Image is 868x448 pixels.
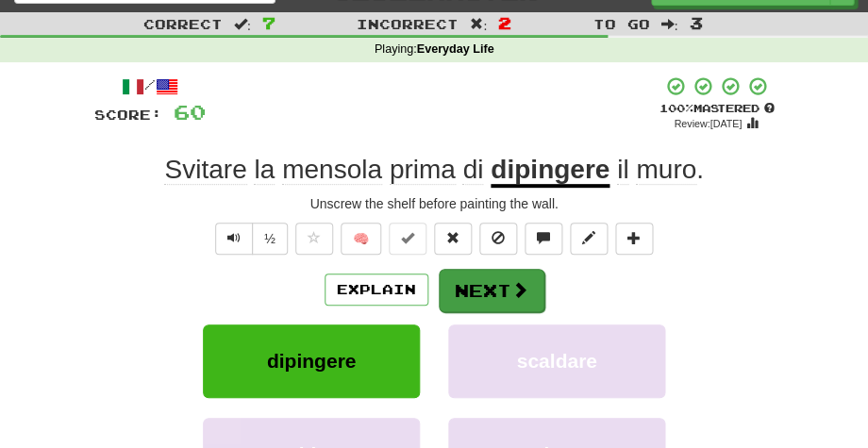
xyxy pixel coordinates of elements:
span: 100 % [659,102,693,114]
span: Svitare [164,155,246,185]
button: ½ [252,223,288,255]
div: Unscrew the shelf before painting the wall. [94,194,774,213]
span: 60 [174,100,206,124]
span: : [234,17,251,30]
span: Score: [94,107,162,123]
button: Next [439,269,544,312]
span: Incorrect [357,16,459,32]
strong: Everyday Life [416,42,493,56]
button: Explain [325,274,428,306]
button: Ignore sentence (alt+i) [479,223,517,255]
div: / [94,75,206,99]
button: Play sentence audio (ctl+space) [215,223,253,255]
span: To go [593,16,649,32]
button: 🧠 [341,223,381,255]
div: Text-to-speech controls [211,223,288,255]
button: Discuss sentence (alt+u) [525,223,562,255]
span: dipingere [267,350,357,372]
small: Review: [DATE] [674,118,742,129]
button: dipingere [203,324,420,398]
span: 3 [689,13,702,32]
span: prima [390,155,456,185]
button: Edit sentence (alt+d) [570,223,608,255]
button: Reset to 0% Mastered (alt+r) [434,223,472,255]
span: muro [636,155,696,185]
span: : [470,17,487,30]
span: 2 [498,13,511,32]
button: Set this sentence to 100% Mastered (alt+m) [389,223,426,255]
span: la [254,155,275,185]
span: 7 [262,13,275,32]
div: Mastered [659,101,774,116]
span: di [462,155,483,185]
span: : [660,17,677,30]
button: Favorite sentence (alt+f) [295,223,333,255]
button: Add to collection (alt+a) [615,223,653,255]
span: scaldare [516,350,596,372]
u: dipingere [491,155,609,188]
span: il [617,155,628,185]
button: scaldare [448,324,665,398]
span: . [609,155,704,185]
span: Correct [143,16,223,32]
span: mensola [282,155,382,185]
